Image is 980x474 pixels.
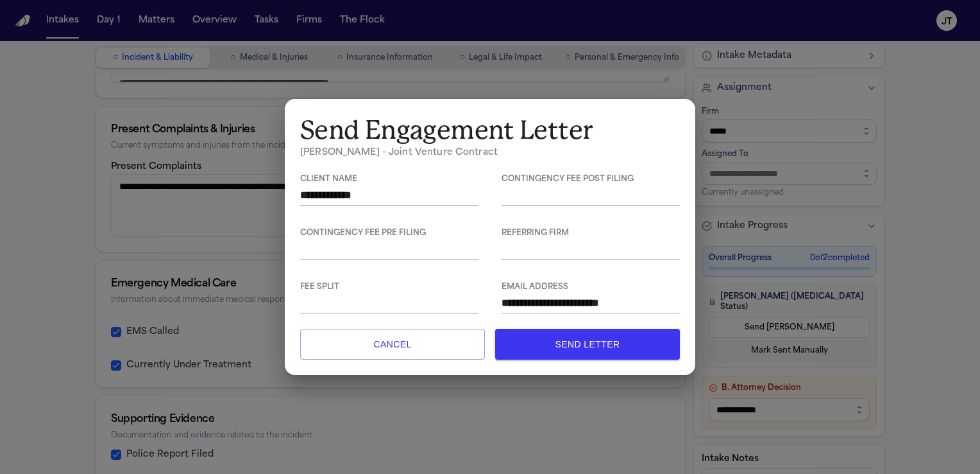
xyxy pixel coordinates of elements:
[300,146,680,159] h6: [PERSON_NAME] - Joint Venture Contract
[300,175,478,184] span: Client Name
[300,229,478,238] span: Contingency Fee Pre Filing
[300,283,478,292] span: Fee Split
[502,229,680,238] span: Referring Firm
[495,329,680,360] button: Send Letter
[502,175,680,184] span: Contingency Fee Post Filing
[502,283,680,292] span: Email Address
[300,114,680,146] h1: Send Engagement Letter
[300,329,485,360] button: Cancel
